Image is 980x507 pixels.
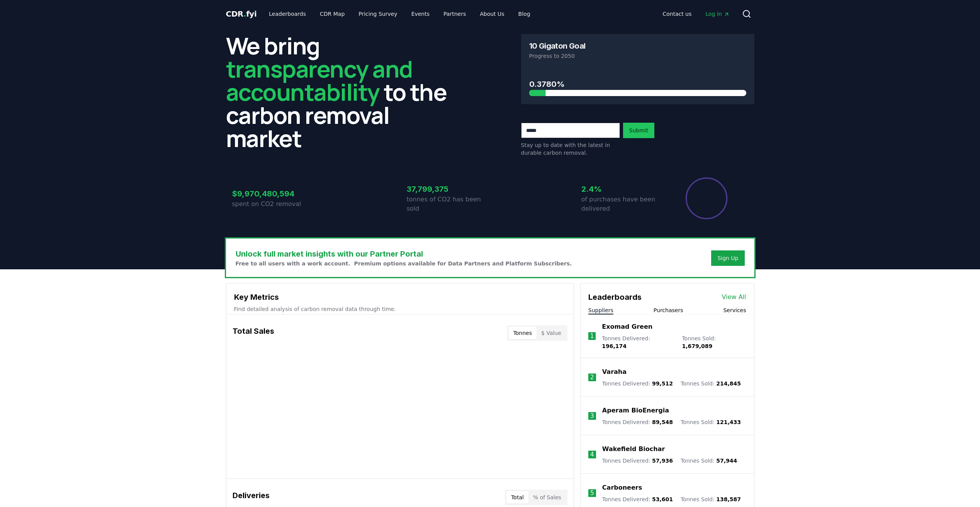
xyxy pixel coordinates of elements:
[236,248,572,260] h3: Unlock full market insights with our Partner Portal
[581,195,665,213] p: of purchases have been delivered
[602,335,674,350] p: Tonnes Delivered :
[602,483,642,492] a: Carboneers
[681,495,741,503] p: Tonnes Sold :
[602,322,652,331] a: Exomad Green
[509,327,537,339] button: Tonnes
[263,7,536,21] nav: Main
[602,367,627,377] a: Varaha
[529,42,586,50] h3: 10 Gigaton Goal
[437,7,472,21] a: Partners
[682,343,712,349] span: 1,679,089
[602,457,673,465] p: Tonnes Delivered :
[602,444,665,454] a: Wakefield Biochar
[528,491,566,504] button: % of Sales
[711,250,744,266] button: Sign Up
[236,260,572,267] p: Free to all users with a work account. Premium options available for Data Partners and Platform S...
[699,7,735,21] a: Log in
[590,373,594,382] p: 2
[234,291,566,303] h3: Key Metrics
[588,291,642,303] h3: Leaderboards
[652,496,673,502] span: 53,601
[681,457,737,465] p: Tonnes Sold :
[685,177,728,220] div: Percentage of sales delivered
[407,195,490,213] p: tonnes of CO2 has been sold
[623,123,655,138] button: Submit
[243,9,246,19] span: .
[226,34,459,150] h2: We bring to the carbon removal market
[512,7,537,21] a: Blog
[233,325,274,341] h3: Total Sales
[590,331,594,341] p: 1
[232,188,316,199] h3: $9,970,480,594
[590,411,594,421] p: 3
[226,53,413,108] span: transparency and accountability
[602,380,673,387] p: Tonnes Delivered :
[233,490,270,505] h3: Deliveries
[602,343,627,349] span: 196,174
[682,335,746,350] p: Tonnes Sold :
[681,418,741,426] p: Tonnes Sold :
[506,491,528,504] button: Total
[654,306,683,314] button: Purchasers
[314,7,351,21] a: CDR Map
[521,141,620,157] p: Stay up to date with the latest in durable carbon removal.
[263,7,312,21] a: Leaderboards
[716,458,737,464] span: 57,944
[352,7,403,21] a: Pricing Survey
[602,406,669,415] a: Aperam BioEnergia
[716,380,741,387] span: 214,845
[529,78,746,90] h3: 0.3780%
[234,305,566,313] p: Find detailed analysis of carbon removal data through time.
[537,327,566,339] button: $ Value
[717,254,738,262] a: Sign Up
[588,306,613,314] button: Suppliers
[474,7,510,21] a: About Us
[407,183,490,195] h3: 37,799,375
[722,292,746,302] a: View All
[681,380,741,387] p: Tonnes Sold :
[232,199,316,209] p: spent on CO2 removal
[602,495,673,503] p: Tonnes Delivered :
[705,10,729,18] span: Log in
[723,306,746,314] button: Services
[652,458,673,464] span: 57,936
[226,9,257,19] span: CDR fyi
[656,7,735,21] nav: Main
[405,7,436,21] a: Events
[590,450,594,459] p: 4
[590,488,594,498] p: 5
[652,380,673,387] span: 99,512
[656,7,698,21] a: Contact us
[529,52,746,60] p: Progress to 2050
[602,418,673,426] p: Tonnes Delivered :
[652,419,673,425] span: 89,548
[581,183,665,195] h3: 2.4%
[226,8,257,19] a: CDR.fyi
[716,419,741,425] span: 121,433
[716,496,741,502] span: 138,587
